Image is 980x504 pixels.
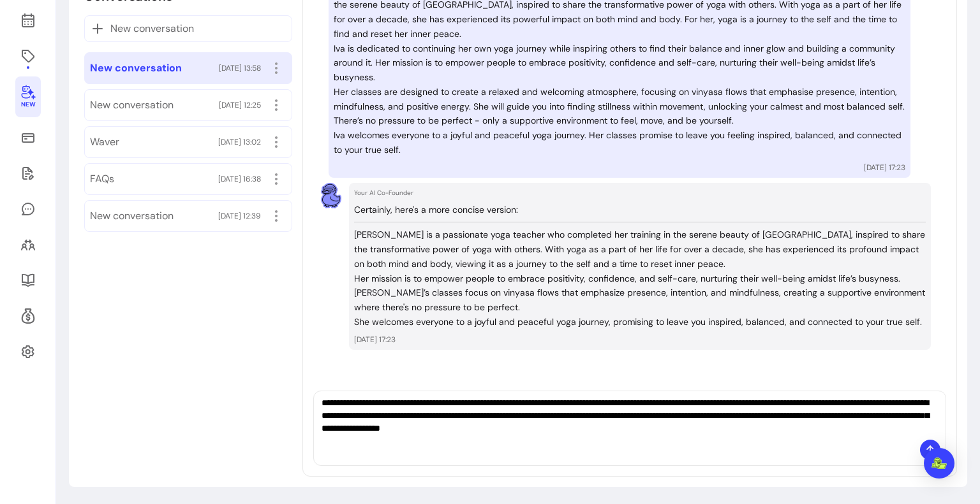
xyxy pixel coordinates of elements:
p: [PERSON_NAME] is a passionate yoga teacher who completed her training in the serene beauty of [GE... [354,227,926,271]
a: Sales [15,122,41,153]
a: My Messages [15,194,41,224]
a: Settings [15,336,41,367]
p: Her classes are designed to create a relaxed and welcoming atmosphere, focusing on vinyasa flows ... [334,85,905,128]
a: New [15,76,41,117]
a: Offerings [15,41,41,71]
span: New conversation [90,97,174,113]
span: [DATE] 12:39 [218,211,261,221]
span: [DATE] 13:58 [219,63,261,73]
p: Your AI Co-Founder [354,188,926,198]
span: FAQs [90,171,114,187]
p: [DATE] 17:23 [354,335,926,345]
a: Waivers [15,158,41,189]
img: AI Co-Founder avatar [318,183,344,208]
span: [DATE] 16:38 [218,174,261,184]
span: [DATE] 12:25 [219,100,261,110]
a: Resources [15,265,41,296]
span: New conversation [110,21,194,36]
p: Her mission is to empower people to embrace positivity, confidence, and self-care, nurturing thei... [354,271,926,315]
p: She welcomes everyone to a joyful and peaceful yoga journey, promising to leave you inspired, bal... [354,315,926,329]
a: Clients [15,229,41,260]
p: [DATE] 17:23 [864,162,905,173]
span: Waver [90,134,119,150]
p: Certainly, here's a more concise version: [354,203,926,217]
p: Iva is dedicated to continuing her own yoga journey while inspiring others to find their balance ... [334,41,905,85]
textarea: Ask me anything... [322,396,931,435]
span: New conversation [90,208,174,224]
p: Iva welcomes everyone to a joyful and peaceful yoga journey. Her classes promise to leave you fee... [334,128,905,157]
a: Refer & Earn [15,301,41,331]
span: New [21,101,35,109]
div: Open Intercom Messenger [924,448,954,479]
a: Calendar [15,5,41,36]
span: [DATE] 13:02 [218,137,261,147]
span: New conversation [90,61,182,76]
